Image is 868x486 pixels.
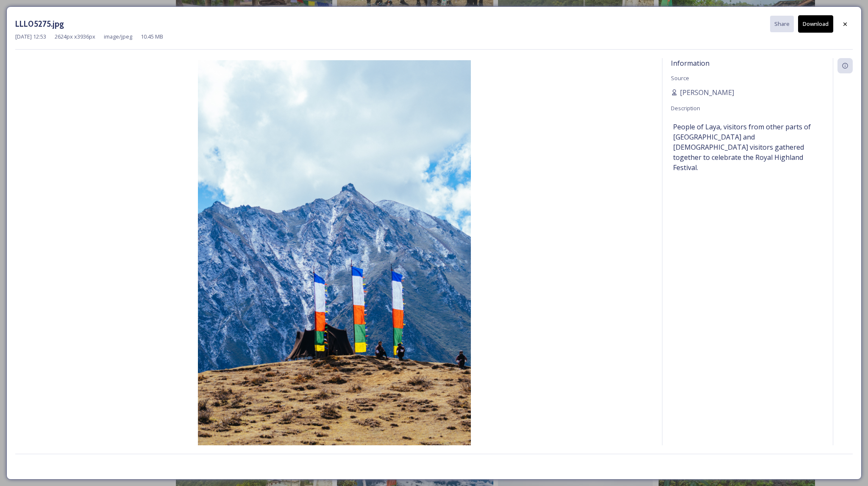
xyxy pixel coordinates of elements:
[141,33,163,41] span: 10.45 MB
[15,60,654,470] img: LLL05275.jpg
[680,87,734,98] span: [PERSON_NAME]
[770,16,794,32] button: Share
[798,15,833,33] button: Download
[55,33,95,41] span: 2624 px x 3936 px
[104,33,132,41] span: image/jpeg
[671,104,700,112] span: Description
[15,33,46,41] span: [DATE] 12:53
[15,18,64,30] h3: LLL05275.jpg
[671,59,709,68] span: Information
[671,74,689,82] span: Source
[673,122,822,173] span: People of Laya, visitors from other parts of [GEOGRAPHIC_DATA] and [DEMOGRAPHIC_DATA] visitors ga...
